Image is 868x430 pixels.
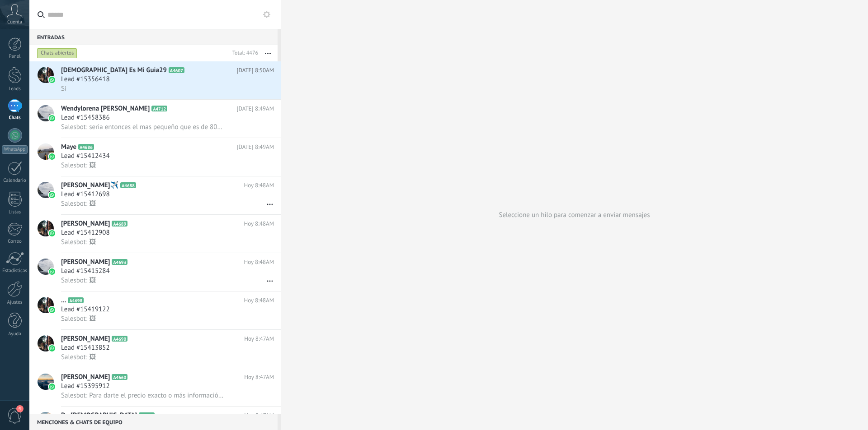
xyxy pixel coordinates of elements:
a: avataricon[DEMOGRAPHIC_DATA] Es Mi Guia29‍A4607[DATE] 8:50AMLead #15356418Si [29,61,281,99]
span: Salesbot: 🖼 [61,314,96,323]
a: avataricon[PERSON_NAME]A4689Hoy 8:48AMLead #15412908Salesbot: 🖼 [29,215,281,253]
a: avatariconWendylorena [PERSON_NAME]A4712[DATE] 8:49AMLead #15458386Salesbot: seria entonces el ma... [29,100,281,138]
img: icon [49,307,55,313]
div: Panel [2,54,28,60]
span: Salesbot: 🖼 [61,161,96,170]
div: Ajustes [2,300,28,305]
span: Hoy 8:48AM [244,219,274,228]
span: Wendylorena [PERSON_NAME] [61,104,150,113]
div: Estadísticas [2,268,28,274]
span: [PERSON_NAME] [61,373,110,382]
a: avataricon[PERSON_NAME]✈️A4688Hoy 8:48AMLead #15412698Salesbot: 🖼 [29,176,281,214]
div: WhatsApp [2,145,28,154]
span: Lead #15419122 [61,305,110,314]
div: Chats [2,115,28,121]
span: [DEMOGRAPHIC_DATA] Es Mi Guia29‍ [61,66,167,75]
img: icon [49,192,55,198]
span: [DATE] 8:49AM [237,104,274,113]
span: Salesbot: 🖼 [61,353,96,361]
span: Hoy 8:47AM [244,373,274,382]
span: A4695 [139,412,155,418]
span: [PERSON_NAME]✈️ [61,181,118,190]
span: Salesbot: 🖼 [61,276,96,285]
img: icon [49,384,55,390]
img: icon [49,115,55,121]
img: icon [49,77,55,83]
span: A4686 [78,144,94,150]
span: [PERSON_NAME] [61,334,110,343]
div: Entradas [29,29,278,45]
img: icon [49,345,55,351]
span: Cuenta [7,19,22,25]
a: avataricon[PERSON_NAME]A4660Hoy 8:47AMLead #15395912Salesbot: Para darte el precio exacto o más i... [29,368,281,406]
span: Lead #15395912 [61,382,110,391]
span: A4660 [112,374,127,380]
span: A4693 [112,259,127,265]
button: Más [258,45,278,61]
div: Calendario [2,178,28,184]
span: A4689 [112,221,127,227]
span: ... [61,296,66,305]
div: Correo [2,239,28,245]
div: Total: 4476 [229,49,258,58]
span: Hoy 8:47AM [244,411,274,420]
span: Lead #15413852 [61,343,110,352]
a: avataricon[PERSON_NAME]A4690Hoy 8:47AMLead #15413852Salesbot: 🖼 [29,330,281,368]
span: Salesbot: 🖼 [61,199,96,208]
div: Listas [2,209,28,215]
span: Lead #15412698 [61,190,110,199]
span: Lead #15458386 [61,113,110,122]
span: Salesbot: Para darte el precio exacto o más información, necesitamos que nos indiques las medidas... [61,391,224,400]
span: A4607 [169,67,184,73]
span: Lead #15415284 [61,267,110,276]
span: A4712 [151,106,167,111]
div: Chats abiertos [37,48,77,59]
span: Salesbot: seria entonces el mas pequeño que es de 80cm de diametro y cuesta $ 85.000 en el video ... [61,123,224,131]
span: Lead #15412434 [61,152,110,161]
span: Si [61,84,66,93]
div: Menciones & Chats de equipo [29,414,278,430]
span: Lead #15412908 [61,228,110,237]
span: A4698 [68,297,84,303]
span: De [DEMOGRAPHIC_DATA] [61,411,137,420]
span: Salesbot: 🖼 [61,238,96,246]
span: Hoy 8:47AM [244,334,274,343]
img: icon [49,230,55,236]
span: [DATE] 8:50AM [237,66,274,75]
img: icon [49,153,55,160]
span: [PERSON_NAME] [61,258,110,267]
span: [PERSON_NAME] [61,219,110,228]
a: avatariconMayeA4686[DATE] 8:49AMLead #15412434Salesbot: 🖼 [29,138,281,176]
img: icon [49,268,55,275]
span: [DATE] 8:49AM [237,143,274,152]
span: Lead #15356418 [61,75,110,84]
span: Hoy 8:48AM [244,296,274,305]
div: Leads [2,86,28,92]
div: Ayuda [2,331,28,337]
span: A4690 [112,336,127,342]
span: Maye [61,143,76,152]
span: A4688 [120,182,136,188]
a: avataricon[PERSON_NAME]A4693Hoy 8:48AMLead #15415284Salesbot: 🖼 [29,253,281,291]
span: Hoy 8:48AM [244,258,274,267]
a: avataricon...A4698Hoy 8:48AMLead #15419122Salesbot: 🖼 [29,291,281,329]
span: 4 [16,405,24,412]
span: Hoy 8:48AM [244,181,274,190]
